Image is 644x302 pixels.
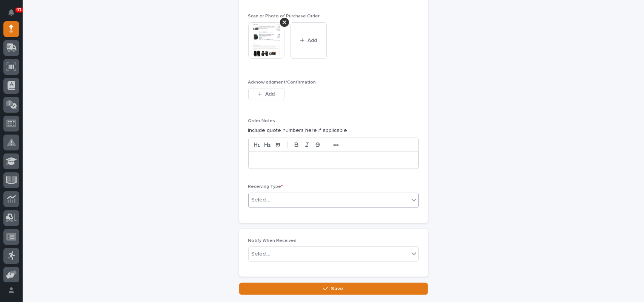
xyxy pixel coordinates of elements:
[239,283,428,295] button: Save
[331,140,341,149] button: •••
[333,142,339,148] strong: •••
[265,91,275,98] span: Add
[252,196,271,204] div: Select...
[248,119,275,123] span: Order Notes
[331,285,343,292] span: Save
[248,14,320,19] span: Scan or Photo of Purchase Order
[252,250,271,258] div: Select...
[248,80,316,85] span: Acknowledgment/Confirmation
[248,239,297,243] span: Notify When Received
[17,7,22,12] p: 91
[3,5,19,20] button: Notifications
[9,9,19,21] div: Notifications91
[248,88,284,100] button: Add
[248,127,419,135] p: include quote numbers here if applicable
[307,37,317,44] span: Add
[248,184,283,189] span: Receiving Type
[290,22,327,59] button: Add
